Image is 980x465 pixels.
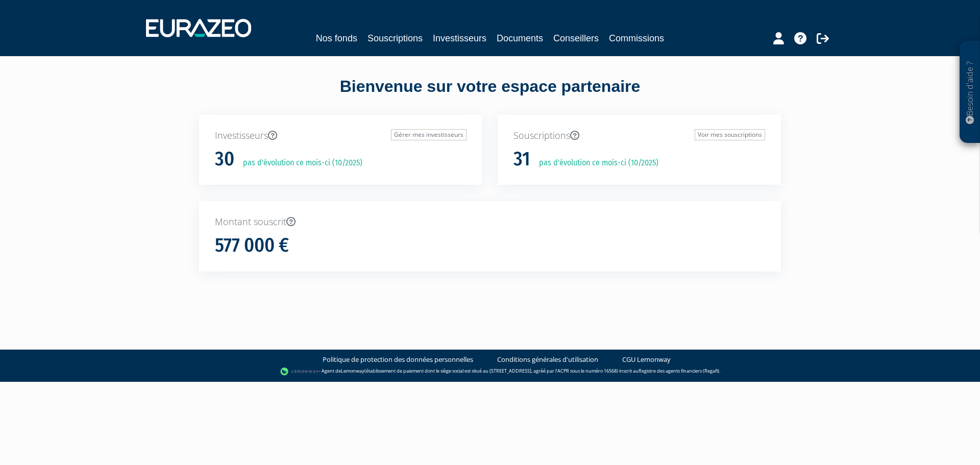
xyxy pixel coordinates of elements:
[513,129,765,142] p: Souscriptions
[433,31,486,45] a: Investisseurs
[553,31,599,45] a: Conseillers
[367,31,423,45] a: Souscriptions
[341,368,364,374] a: Lemonway
[609,31,664,45] a: Commissions
[497,355,598,364] a: Conditions générales d'utilisation
[695,129,765,140] a: Voir mes souscriptions
[622,355,671,364] a: CGU Lemonway
[639,368,719,374] a: Registre des agents financiers (Regafi)
[280,366,320,377] img: logo-lemonway.png
[236,157,362,169] p: pas d'évolution ce mois-ci (10/2025)
[215,235,289,256] h1: 577 000 €
[316,31,357,45] a: Nos fonds
[10,366,970,377] div: - Agent de (établissement de paiement dont le siège social est situé au [STREET_ADDRESS], agréé p...
[323,355,473,364] a: Politique de protection des données personnelles
[215,149,234,170] h1: 30
[497,31,543,45] a: Documents
[391,129,467,140] a: Gérer mes investisseurs
[146,19,251,37] img: 1732889491-logotype_eurazeo_blanc_rvb.png
[532,157,658,169] p: pas d'évolution ce mois-ci (10/2025)
[191,75,789,115] div: Bienvenue sur votre espace partenaire
[215,215,765,229] p: Montant souscrit
[215,129,467,142] p: Investisseurs
[964,46,976,138] p: Besoin d'aide ?
[513,149,530,170] h1: 31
